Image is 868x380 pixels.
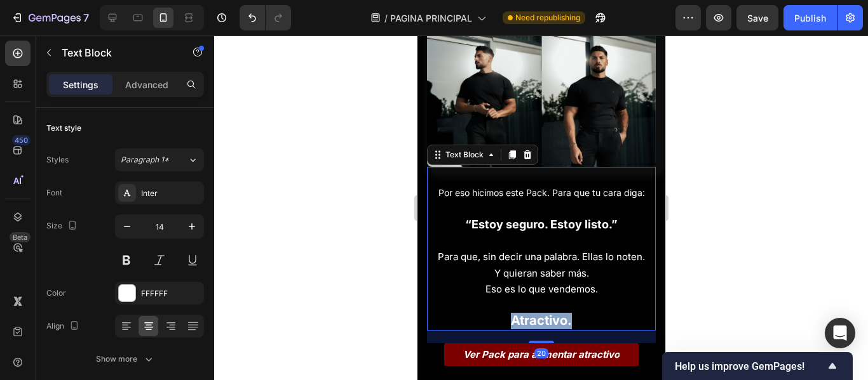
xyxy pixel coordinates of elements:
button: Paragraph 1* [115,148,204,171]
button: 7 [5,5,95,30]
iframe: Design area [417,36,665,380]
span: Need republishing [515,12,580,23]
div: Align [46,318,82,335]
p: Text Block [62,45,170,60]
div: Size [46,218,80,235]
div: Beta [10,232,31,242]
span: Save [747,13,768,23]
button: Show survey - Help us improve GemPages! [675,358,840,374]
div: Text style [46,122,81,134]
div: 450 [12,135,31,145]
div: Publish [794,11,826,25]
div: Open Intercom Messenger [825,318,855,348]
span: Help us improve GemPages! [675,360,825,372]
span: / [384,11,388,25]
div: Color [46,287,66,299]
button: Show more [46,348,204,370]
p: Settings [63,78,98,91]
span: PAGINA PRINCIPAL [390,11,472,25]
button: Save [736,5,778,30]
p: Advanced [125,78,168,91]
div: Font [46,187,62,199]
span: Paragraph 1* [121,154,169,166]
div: Inter [141,188,201,199]
button: Publish [783,5,837,30]
div: FFFFFF [141,288,201,299]
div: Styles [46,154,69,166]
div: Undo/Redo [240,5,291,30]
p: 7 [83,10,89,25]
div: Show more [96,353,155,365]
